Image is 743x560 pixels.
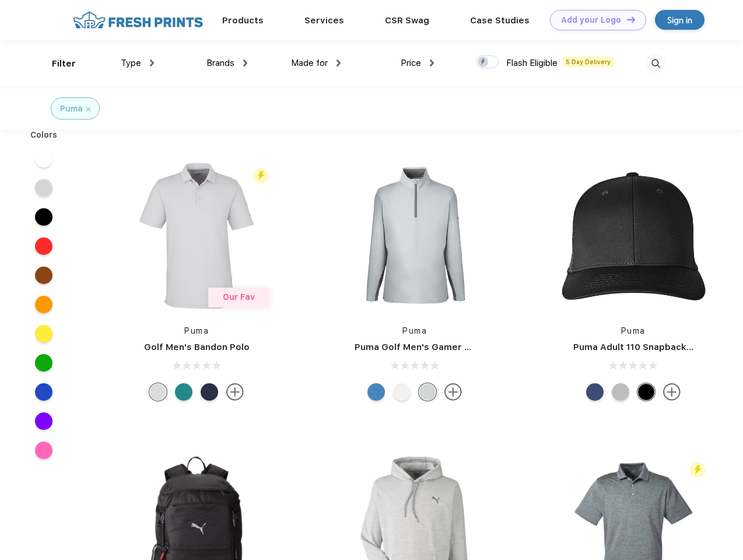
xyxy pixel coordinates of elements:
[22,129,66,141] div: Colors
[646,54,665,73] img: desktop_search.svg
[655,10,705,30] a: Sign in
[69,10,206,30] img: fo%20logo%202.webp
[175,383,192,401] div: Green Lagoon
[243,60,247,66] img: dropdown.png
[612,383,629,401] div: Quarry with Brt Whit
[223,292,255,302] span: Our Fav
[52,57,76,71] div: Filter
[184,326,209,335] a: Puma
[355,342,539,352] a: Puma Golf Men's Gamer Golf Quarter-Zip
[226,383,244,401] img: more.svg
[337,60,341,66] img: dropdown.png
[401,58,421,68] span: Price
[150,60,154,66] img: dropdown.png
[586,383,604,401] div: Peacoat Qut Shd
[419,383,436,401] div: High Rise
[402,326,427,335] a: Puma
[201,383,218,401] div: Navy Blazer
[393,383,411,401] div: Bright White
[121,58,141,68] span: Type
[444,383,462,401] img: more.svg
[149,383,167,401] div: High Rise
[367,383,385,401] div: Bright Cobalt
[667,13,692,27] div: Sign in
[663,383,681,401] img: more.svg
[430,60,434,66] img: dropdown.png
[86,107,90,111] img: filter_cancel.svg
[506,58,558,68] span: Flash Eligible
[556,158,711,313] img: func=resize&h=266
[561,15,621,25] div: Add your Logo
[253,168,269,184] img: flash_active_toggle.svg
[627,16,635,23] img: DT
[304,15,344,26] a: Services
[144,342,250,352] a: Golf Men's Bandon Polo
[60,103,83,115] div: Puma
[119,158,274,313] img: func=resize&h=266
[337,158,492,313] img: func=resize&h=266
[291,58,328,68] span: Made for
[621,326,646,335] a: Puma
[206,58,234,68] span: Brands
[637,383,655,401] div: Pma Blk Pma Blk
[562,57,614,67] span: 5 Day Delivery
[690,462,706,478] img: flash_active_toggle.svg
[385,15,429,26] a: CSR Swag
[222,15,264,26] a: Products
